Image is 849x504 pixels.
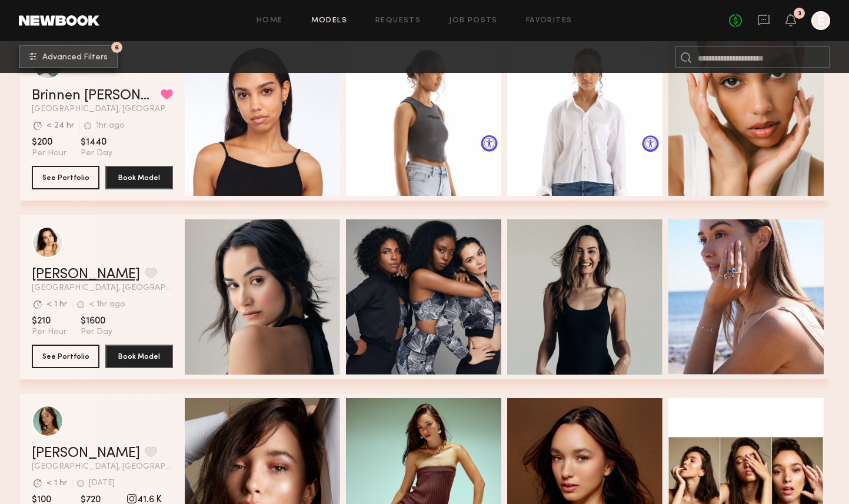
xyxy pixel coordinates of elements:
a: Models [311,17,347,25]
button: See Portfolio [32,166,99,189]
a: Job Posts [449,17,498,25]
a: Home [257,17,283,25]
span: $210 [32,315,66,327]
div: 1hr ago [96,122,125,130]
span: $200 [32,136,66,148]
span: [GEOGRAPHIC_DATA], [GEOGRAPHIC_DATA] [32,284,173,292]
div: < 1 hr [46,479,67,488]
div: 3 [798,11,801,17]
span: Per Day [81,148,112,159]
div: [DATE] [89,479,115,488]
a: Favorites [526,17,572,25]
span: [GEOGRAPHIC_DATA], [GEOGRAPHIC_DATA] [32,463,173,471]
span: Per Hour [32,327,66,338]
a: E [811,11,830,30]
span: [GEOGRAPHIC_DATA], [GEOGRAPHIC_DATA] [32,105,173,114]
button: 6Advanced Filters [19,45,118,68]
button: See Portfolio [32,345,99,368]
div: < 24 hr [46,122,74,130]
span: 6 [115,45,119,50]
span: $1440 [81,136,112,148]
span: $1600 [81,315,112,327]
a: Brinnen [PERSON_NAME] [32,89,156,103]
a: Requests [375,17,421,25]
a: [PERSON_NAME] [32,446,140,460]
button: Book Model [105,166,173,189]
div: < 1 hr [46,301,67,309]
span: Advanced Filters [42,54,108,62]
button: Book Model [105,345,173,368]
a: [PERSON_NAME] [32,268,140,282]
span: Per Hour [32,148,66,159]
span: Per Day [81,327,112,338]
div: < 1hr ago [89,301,125,309]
